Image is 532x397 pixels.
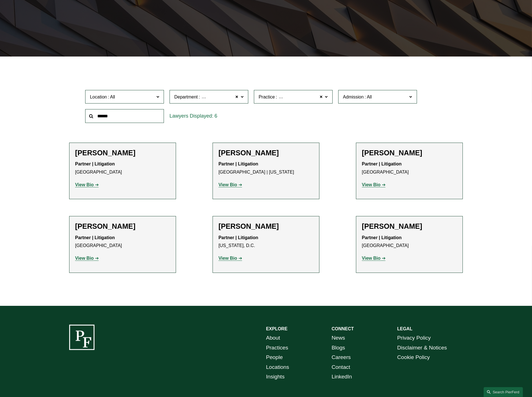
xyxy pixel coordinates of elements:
a: Practices [266,343,288,353]
a: View Bio [218,256,242,261]
span: Practice [259,95,275,99]
span: Admission [343,95,364,99]
strong: Partner | Litigation [218,235,258,240]
strong: CONNECT [332,326,354,331]
strong: View Bio [362,256,380,261]
h2: [PERSON_NAME] [218,222,314,231]
h2: [PERSON_NAME] [75,149,170,157]
a: Search this site [484,387,523,397]
h2: [PERSON_NAME] [362,149,457,157]
a: People [266,353,283,362]
a: Insights [266,372,285,382]
a: About [266,333,280,343]
strong: Partner | Litigation [362,162,402,166]
span: Location [90,95,107,99]
a: Locations [266,362,289,372]
h2: [PERSON_NAME] [362,222,457,231]
a: Cookie Policy [397,353,430,362]
span: Intellectual Property Litigation [278,93,337,101]
p: [GEOGRAPHIC_DATA] [362,234,457,250]
a: View Bio [362,256,386,261]
h2: [PERSON_NAME] [75,222,170,231]
strong: Partner | Litigation [218,162,258,166]
span: Department [174,95,198,99]
a: Contact [332,362,350,372]
strong: EXPLORE [266,326,287,331]
a: View Bio [218,182,242,187]
strong: View Bio [75,256,94,261]
strong: LEGAL [397,326,412,331]
strong: View Bio [218,182,237,187]
span: 6 [215,113,217,119]
a: View Bio [362,182,386,187]
p: [GEOGRAPHIC_DATA] [362,160,457,176]
strong: Partner | Litigation [75,235,115,240]
a: Blogs [332,343,345,353]
p: [US_STATE], D.C. [218,234,314,250]
h2: [PERSON_NAME] [218,149,314,157]
p: [GEOGRAPHIC_DATA] [75,160,170,176]
span: Intellectual Property [201,93,240,101]
p: [GEOGRAPHIC_DATA] [75,234,170,250]
strong: Partner | Litigation [75,162,115,166]
p: [GEOGRAPHIC_DATA] | [US_STATE] [218,160,314,176]
strong: View Bio [75,182,94,187]
a: News [332,333,345,343]
strong: View Bio [362,182,380,187]
a: Careers [332,353,351,362]
a: View Bio [75,256,99,261]
a: Privacy Policy [397,333,431,343]
strong: Partner | Litigation [362,235,402,240]
a: LinkedIn [332,372,352,382]
a: View Bio [75,182,99,187]
strong: View Bio [218,256,237,261]
a: Disclaimer & Notices [397,343,447,353]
